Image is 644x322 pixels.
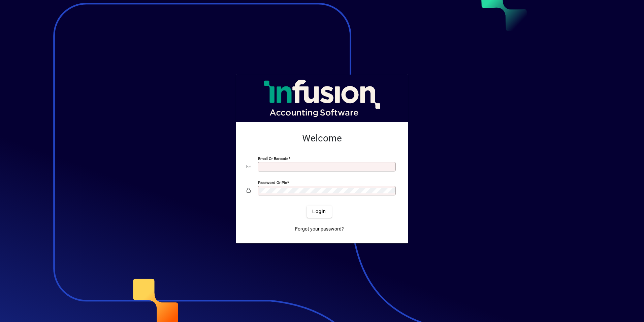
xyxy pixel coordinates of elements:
mat-label: Email or Barcode [258,156,288,161]
button: Login [307,206,331,218]
mat-label: Password or Pin [258,180,287,185]
h2: Welcome [247,133,397,144]
a: Forgot your password? [292,223,347,235]
span: Login [312,208,326,215]
span: Forgot your password? [295,225,344,233]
